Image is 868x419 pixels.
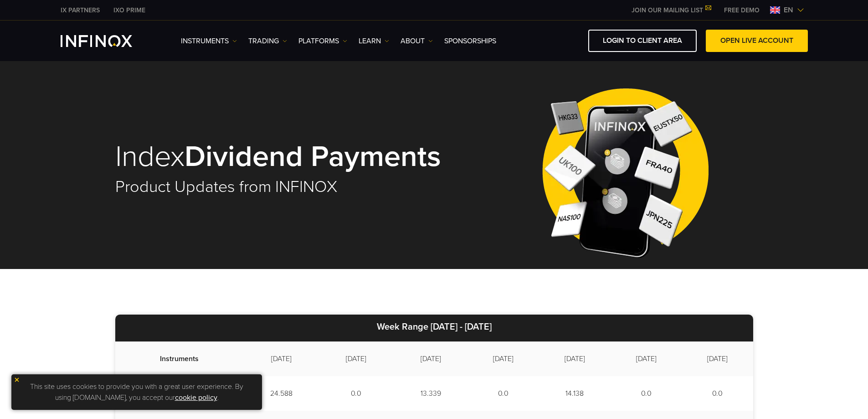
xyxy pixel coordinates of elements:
[588,30,697,52] a: LOGIN TO CLIENT AREA
[394,376,467,411] td: 13.339
[175,393,217,402] a: cookie policy
[611,341,682,376] td: [DATE]
[298,36,347,47] a: PLATFORMS
[115,177,466,197] h2: Product Updates from INFINOX
[377,321,428,332] strong: Week Range
[467,376,539,411] td: 0.0
[682,376,753,411] td: 0.0
[54,5,107,15] a: INFINOX
[185,139,441,175] strong: Dividend Payments
[444,36,496,47] a: SPONSORSHIPS
[431,321,492,332] strong: [DATE] - [DATE]
[394,341,467,376] td: [DATE]
[611,376,682,411] td: 0.0
[539,376,611,411] td: 14.138
[16,379,257,405] p: This site uses cookies to provide you with a great user experience. By using [DOMAIN_NAME], you a...
[359,36,389,47] a: Learn
[706,30,808,52] a: OPEN LIVE ACCOUNT
[107,5,152,15] a: INFINOX
[682,341,753,376] td: [DATE]
[318,341,394,376] td: [DATE]
[248,36,287,47] a: TRADING
[625,6,717,14] a: JOIN OUR MAILING LIST
[61,35,154,47] a: INFINOX Logo
[717,5,766,15] a: INFINOX MENU
[244,376,318,411] td: 24.588
[318,376,394,411] td: 0.0
[181,36,237,47] a: Instruments
[539,341,611,376] td: [DATE]
[115,141,466,172] h1: Index
[14,377,20,383] img: yellow close icon
[780,5,797,16] span: en
[115,341,244,376] td: Instruments
[244,341,318,376] td: [DATE]
[467,341,539,376] td: [DATE]
[401,36,433,47] a: ABOUT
